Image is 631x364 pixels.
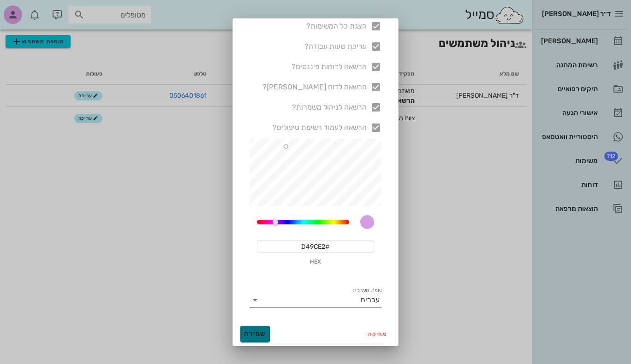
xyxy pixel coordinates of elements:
[244,330,266,338] span: שמירה
[353,287,381,294] label: שפת מערכת
[250,293,381,307] div: שפת מערכתעברית
[240,326,270,342] button: שמירה
[368,331,387,337] span: מחיקה
[360,296,380,304] div: עברית
[364,328,391,341] button: מחיקה
[310,257,321,267] span: HEX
